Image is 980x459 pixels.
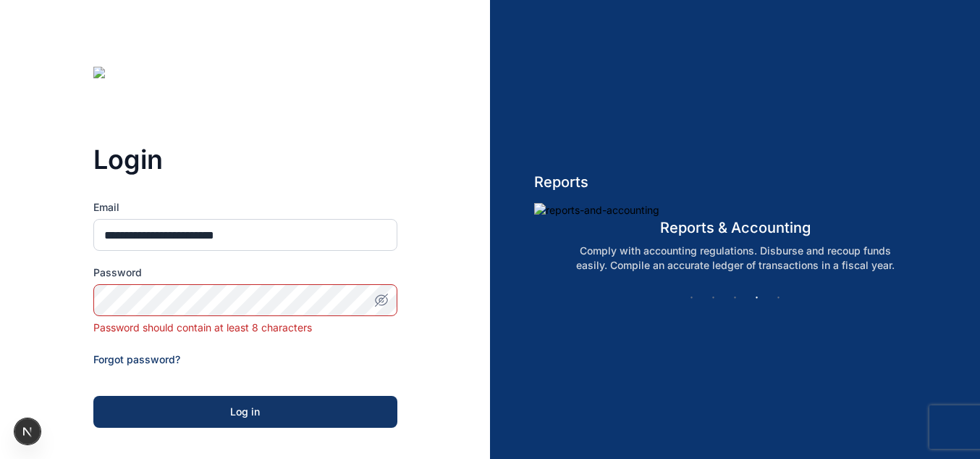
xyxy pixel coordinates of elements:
div: Log in [117,405,374,419]
div: Password should contain at least 8 characters [93,321,397,335]
button: 5 [772,291,786,305]
img: digitslaw-logo [93,67,189,90]
label: Email [93,200,397,215]
h5: Reports [534,172,936,192]
button: 1 [685,291,699,305]
label: Password [93,265,397,280]
p: Comply with accounting regulations. Disburse and recoup funds easily. Compile an accurate ledger ... [550,244,921,273]
button: 2 [706,291,721,305]
button: Log in [93,396,397,428]
a: Forgot password? [93,353,180,365]
button: Next [831,291,845,305]
h3: Login [93,145,397,174]
button: 4 [750,291,764,305]
img: reports-and-accounting [534,203,936,218]
h5: reports & accounting [534,218,936,238]
button: Previous [625,291,639,305]
button: 3 [728,291,743,305]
